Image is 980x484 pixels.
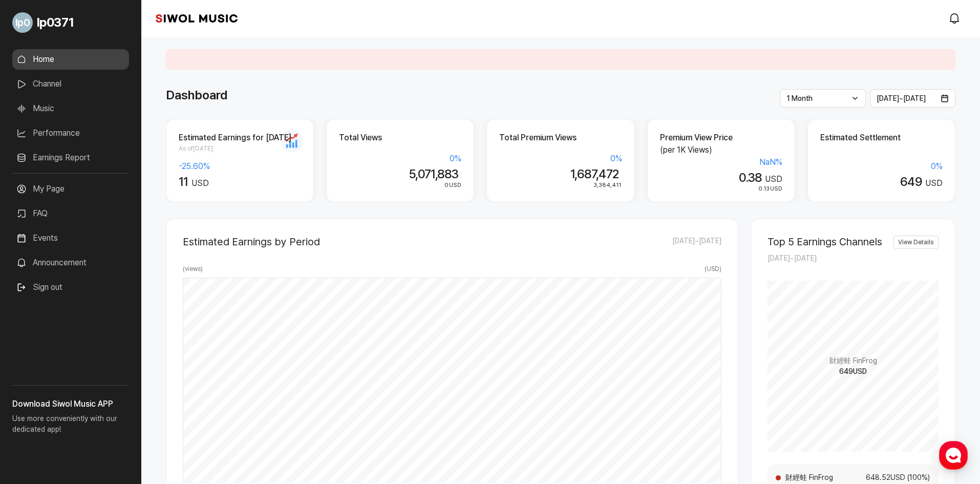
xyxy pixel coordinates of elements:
h2: Estimated Earnings for [DATE] [179,132,301,144]
a: Music [12,98,129,119]
a: FAQ [12,203,129,224]
span: 11 [179,174,188,189]
span: ( 100 %) [906,472,930,483]
a: modal.notifications [945,8,966,29]
button: [DATE]~[DATE] [870,89,956,108]
a: Announcement [12,252,129,273]
a: Events [12,228,129,248]
h1: Dashboard [166,86,227,104]
h2: Estimated Earnings by Period [183,236,320,248]
h3: Download Siwol Music APP [12,398,129,410]
span: lp0371 [37,13,74,32]
span: Settings [152,340,177,348]
span: 649 USD [839,366,867,377]
p: (per 1K Views) [660,144,782,156]
div: USD [179,175,301,190]
span: 0.13 [758,185,770,192]
span: 649 [900,174,922,189]
a: Channel [12,74,129,94]
div: USD [820,175,943,190]
a: Messages [68,325,132,350]
span: 3,384,411 [593,181,621,188]
div: -25.60 % [179,160,301,173]
span: 0.38 [739,170,762,185]
button: Sign out [12,277,67,298]
span: 1,687,472 [570,166,619,181]
span: [DATE] ~ [DATE] [877,94,926,102]
p: Use more conveniently with our dedicated app! [12,410,129,443]
a: Go to My Profile [12,8,129,37]
div: USD [339,181,461,190]
span: As of [DATE] [179,144,301,153]
span: 財經蛙 FinFrog [785,472,857,483]
span: [DATE] ~ [DATE] [672,236,721,248]
h2: Total Views [339,132,461,144]
a: My Page [12,179,129,199]
span: 5,071,883 [409,166,459,181]
span: [DATE] ~ [DATE] [768,254,817,262]
div: 0 % [499,153,622,165]
span: 0 [444,181,449,188]
div: NaN % [660,156,782,169]
div: 0 % [339,153,461,165]
h2: Estimated Settlement [820,132,943,144]
div: USD [660,171,782,185]
h2: Top 5 Earnings Channels [768,236,882,248]
div: USD [660,184,782,194]
a: Home [3,325,68,350]
a: View Details [893,236,939,249]
span: Home [26,340,44,348]
h2: Premium View Price [660,132,782,144]
a: Earnings Report [12,148,129,168]
span: ( views ) [183,264,203,273]
a: Performance [12,123,129,143]
div: 0 % [820,160,943,173]
span: ( USD ) [705,264,721,273]
a: Settings [132,325,197,350]
h2: Total Premium Views [499,132,622,144]
span: 1 Month [786,94,813,102]
span: 648.52 USD [857,472,906,483]
a: Home [12,49,129,70]
span: Messages [85,341,115,349]
span: 財經蛙 FinFrog [829,355,877,366]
